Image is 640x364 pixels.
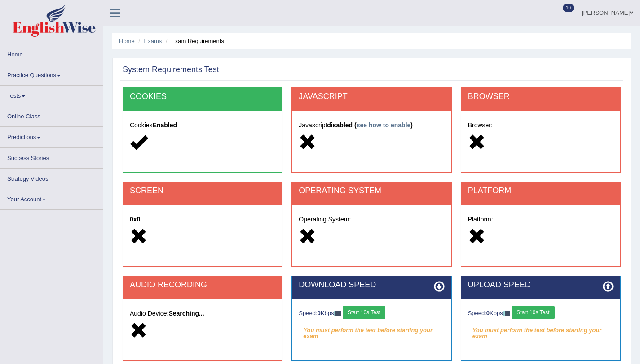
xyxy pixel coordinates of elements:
[0,127,103,144] a: Predictions
[0,44,103,62] a: Home
[0,189,103,207] a: Your Account
[468,306,614,321] div: Speed: Kbps
[357,121,411,129] a: see how to enable
[486,310,490,316] strong: 0
[343,306,385,319] button: Start 10s Test
[468,92,614,101] h2: BROWSER
[130,216,140,223] strong: 0x0
[299,324,444,337] em: You must perform the test before starting your exam
[503,311,510,316] img: ajax-loader-fb-connection.gif
[318,310,321,316] strong: 0
[468,122,614,129] h5: Browser:
[144,38,162,44] a: Exams
[153,121,177,129] strong: Enabled
[468,216,614,223] h5: Platform:
[327,121,413,129] strong: disabled ( )
[468,186,614,195] h2: PLATFORM
[130,186,275,195] h2: SCREEN
[0,169,103,186] a: Strategy Videos
[563,4,574,12] span: 10
[0,148,103,165] a: Success Stories
[130,310,275,317] h5: Audio Device:
[168,310,204,317] strong: Searching...
[299,186,444,195] h2: OPERATING SYSTEM
[163,37,224,45] li: Exam Requirements
[0,65,103,82] a: Practice Questions
[130,92,275,101] h2: COOKIES
[468,324,614,337] em: You must perform the test before starting your exam
[0,86,103,103] a: Tests
[130,281,275,290] h2: AUDIO RECORDING
[299,306,444,321] div: Speed: Kbps
[0,106,103,124] a: Online Class
[130,122,275,129] h5: Cookies
[299,92,444,101] h2: JAVASCRIPT
[299,216,444,223] h5: Operating System:
[468,281,614,290] h2: UPLOAD SPEED
[512,306,554,319] button: Start 10s Test
[299,122,444,129] h5: Javascript
[334,311,341,316] img: ajax-loader-fb-connection.gif
[123,65,219,74] h2: System Requirements Test
[119,38,135,44] a: Home
[299,281,444,290] h2: DOWNLOAD SPEED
